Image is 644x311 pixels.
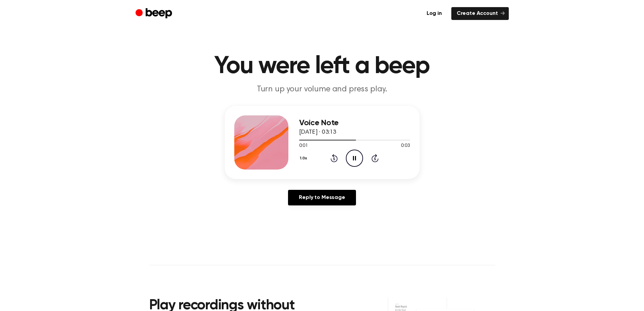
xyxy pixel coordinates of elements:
button: 1.0x [299,153,310,164]
span: 0:01 [299,142,308,150]
a: Create Account [451,7,509,20]
h3: Voice Note [299,118,410,128]
h1: You were left a beep [149,54,495,79]
a: Log in [421,7,447,20]
a: Beep [136,7,174,20]
span: 0:03 [401,142,410,150]
p: Turn up your volume and press play. [192,84,452,95]
a: Reply to Message [288,190,356,205]
span: [DATE] · 03:13 [299,129,336,135]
